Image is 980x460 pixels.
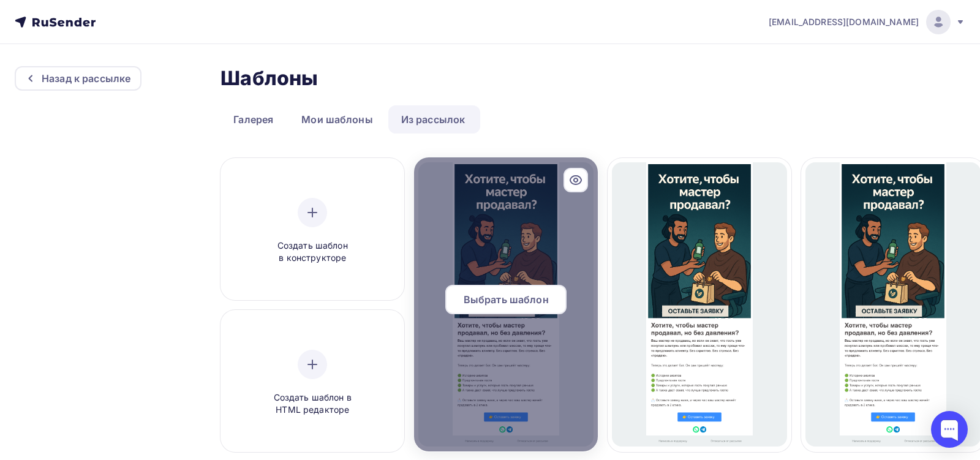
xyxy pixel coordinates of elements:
a: Галерея [221,105,286,134]
a: [EMAIL_ADDRESS][DOMAIN_NAME] [769,10,965,34]
a: Мои шаблоны [288,105,386,134]
div: Назад к рассылке [42,71,130,86]
span: Выбрать шаблон [464,292,549,307]
a: Из рассылок [388,105,478,134]
span: Создать шаблон в HTML редакторе [254,391,371,417]
span: [EMAIL_ADDRESS][DOMAIN_NAME] [769,16,919,28]
h2: Шаблоны [221,66,318,91]
span: Создать шаблон в конструкторе [254,239,371,265]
